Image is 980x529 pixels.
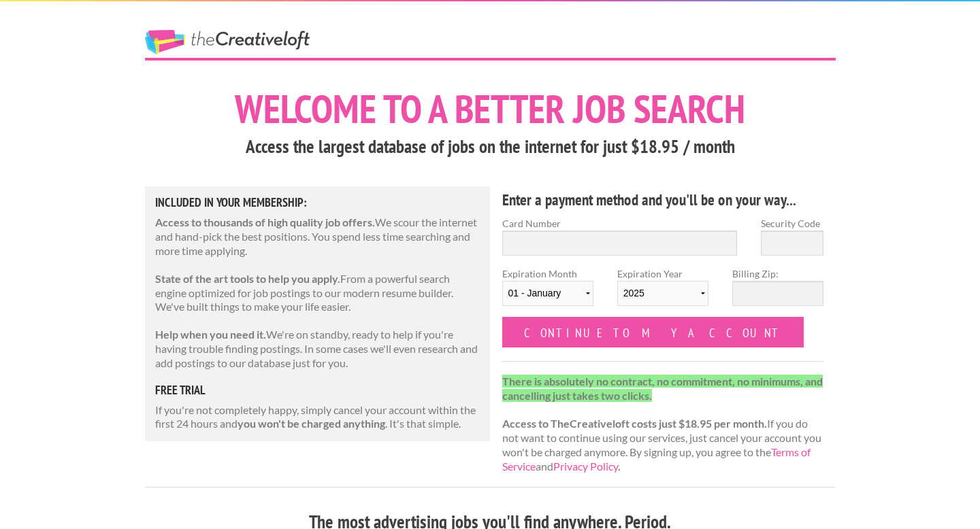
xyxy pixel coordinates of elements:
[502,267,593,317] label: Expiration Month
[502,216,738,231] label: Card Number
[502,375,824,474] p: If you do not want to continue using our services, just cancel your account you won't be charged ...
[617,281,708,306] select: Expiration Year
[732,267,823,281] label: Billing Zip:
[617,267,708,317] label: Expiration Year
[155,216,480,258] p: We scour the internet and hand-pick the best positions. You spend less time searching and more ti...
[155,216,375,228] strong: Access to thousands of high quality job offers.
[145,134,836,160] h3: Access the largest database of jobs on the internet for just $18.95 / month
[761,216,823,231] label: Security Code
[145,30,310,54] a: The Creative Loft
[155,403,480,432] p: If you're not completely happy, simply cancel your account within the first 24 hours and . It's t...
[155,328,480,370] p: We're on standby, ready to help if you're having trouble finding postings. In some cases we'll ev...
[155,272,480,314] p: From a powerful search engine optimized for job postings to our modern resume builder. We've buil...
[155,272,340,285] strong: State of the art tools to help you apply.
[502,189,824,211] h4: Enter a payment method and you'll be on your way...
[502,445,811,473] a: Terms of Service
[155,197,480,209] h5: Included in Your Membership:
[502,317,804,347] input: Continue to my account
[145,89,836,129] h1: Welcome to a better job search
[502,375,823,402] strong: There is absolutely no contract, no commitment, no minimums, and cancelling just takes two clicks.
[553,460,618,473] a: Privacy Policy
[502,281,593,306] select: Expiration Month
[238,417,385,430] strong: you won't be charged anything
[155,328,266,341] strong: Help when you need it.
[502,417,767,430] strong: Access to TheCreativeloft costs just $18.95 per month.
[155,384,480,396] h5: free trial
